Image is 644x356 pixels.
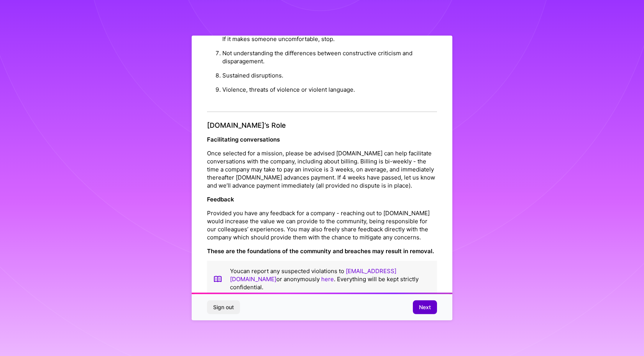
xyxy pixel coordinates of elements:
[213,267,222,291] img: book icon
[207,121,437,130] h4: [DOMAIN_NAME]’s Role
[413,300,437,314] button: Next
[207,209,437,241] p: Provided you have any feedback for a company - reaching out to [DOMAIN_NAME] would increase the v...
[222,82,437,97] li: Violence, threats of violence or violent language.
[207,300,240,314] button: Sign out
[207,136,280,143] strong: Facilitating conversations
[230,267,396,283] a: [EMAIL_ADDRESS][DOMAIN_NAME]
[213,303,234,311] span: Sign out
[419,303,431,311] span: Next
[222,46,437,68] li: Not understanding the differences between constructive criticism and disparagement.
[321,275,334,283] a: here
[222,68,437,82] li: Sustained disruptions.
[230,267,431,291] p: You can report any suspected violations to or anonymously . Everything will be kept strictly conf...
[207,196,234,203] strong: Feedback
[207,247,434,255] strong: These are the foundations of the community and breaches may result in removal.
[207,149,437,190] p: Once selected for a mission, please be advised [DOMAIN_NAME] can help facilitate conversations wi...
